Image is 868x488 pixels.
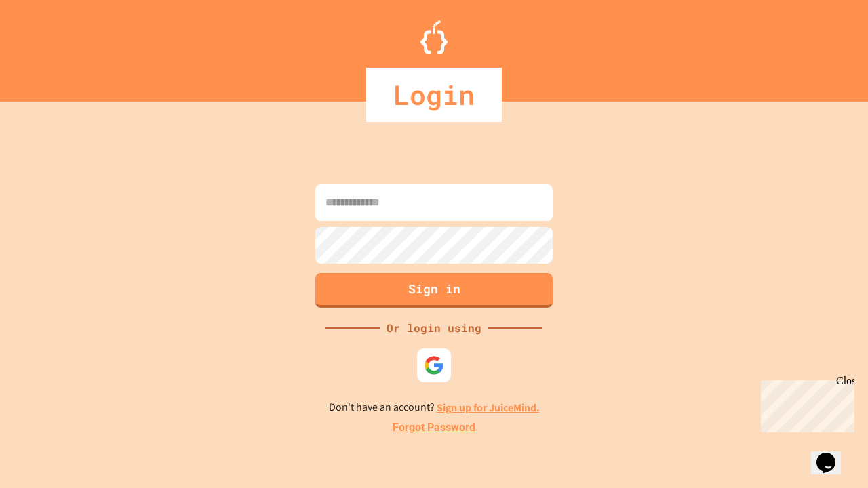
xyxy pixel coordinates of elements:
img: Logo.svg [420,20,448,54]
iframe: chat widget [755,375,854,432]
a: Sign up for JuiceMind. [437,401,540,415]
iframe: chat widget [811,434,854,474]
button: Sign in [315,273,553,308]
img: google-icon.svg [424,355,444,375]
div: Chat with us now!Close [5,5,94,86]
p: Don't have an account? [329,399,540,416]
a: Forgot Password [393,420,475,436]
div: Or login using [380,320,488,336]
div: Login [366,68,502,122]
